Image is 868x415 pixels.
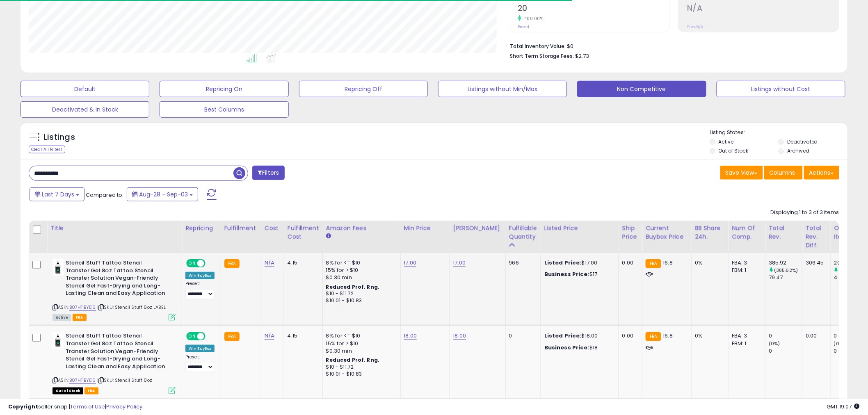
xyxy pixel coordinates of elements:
[834,340,845,347] small: (0%)
[663,259,673,267] span: 16.8
[326,267,394,274] div: 15% for > $10
[663,332,673,340] span: 16.8
[453,332,466,340] a: 18.00
[404,224,446,233] div: Min Price
[326,297,394,304] div: $10.01 - $10.83
[518,24,529,29] small: Prev: 4
[288,224,319,241] div: Fulfillment Cost
[53,332,64,349] img: 31NtsAFv78L._SL40_.jpg
[764,166,803,180] button: Columns
[719,138,734,145] label: Active
[204,333,217,340] span: OFF
[53,388,83,394] span: All listings that are currently out of stock and unavailable for purchase on Amazon
[21,81,149,97] button: Default
[544,344,589,351] b: Business Price:
[732,224,762,241] div: Num of Comp.
[510,41,833,50] li: $0
[769,274,802,281] div: 79.47
[42,190,74,198] span: Last 7 Days
[732,267,759,274] div: FBM: 1
[326,347,394,355] div: $0.30 min
[73,314,87,321] span: FBA
[646,224,688,241] div: Current Buybox Price
[646,259,661,268] small: FBA
[646,332,661,341] small: FBA
[53,259,176,320] div: ASIN:
[518,4,669,15] h2: 20
[453,259,466,267] a: 17.00
[544,332,612,340] div: $18.00
[187,260,197,267] span: ON
[404,259,417,267] a: 17.00
[185,345,215,352] div: Win BuyBox
[834,332,867,340] div: 0
[204,260,217,267] span: OFF
[326,224,397,233] div: Amazon Fees
[622,224,639,241] div: Ship Price
[575,52,589,60] span: $2.73
[834,274,867,281] div: 4
[50,224,178,233] div: Title
[834,347,867,355] div: 0
[53,259,64,276] img: 31NtsAFv78L._SL40_.jpg
[127,187,198,201] button: Aug-28 - Sep-03
[224,259,240,268] small: FBA
[544,344,612,351] div: $18
[769,347,802,355] div: 0
[769,332,802,340] div: 0
[185,224,217,233] div: Repricing
[185,281,215,299] div: Preset:
[834,259,867,267] div: 20
[97,304,166,310] span: | SKU: Stencil Stuff 8oz LABEL
[687,4,839,15] h2: N/A
[43,132,75,143] h5: Listings
[827,403,860,410] span: 2025-09-11 19:07 GMT
[806,224,827,250] div: Total Rev. Diff.
[326,332,394,340] div: 8% for <= $10
[770,169,795,177] span: Columns
[53,314,71,321] span: All listings currently available for purchase on Amazon
[544,270,589,278] b: Business Price:
[66,259,165,299] b: Stencil Stuff Tattoo Stencil Transfer Gel 8oz Tattoo Stencil Transfer Solution Vegan-Friendly Ste...
[288,332,316,340] div: 4.15
[509,224,537,241] div: Fulfillable Quantity
[160,81,288,97] button: Repricing On
[806,332,824,340] div: 0.00
[774,267,798,274] small: (385.62%)
[720,166,763,180] button: Save View
[577,81,706,97] button: Non Competitive
[521,16,544,22] small: 400.00%
[326,259,394,267] div: 8% for <= $10
[326,290,394,297] div: $10 - $11.72
[299,81,428,97] button: Repricing Off
[326,356,380,363] b: Reduced Prof. Rng.
[544,224,615,233] div: Listed Price
[265,224,281,233] div: Cost
[106,403,142,410] a: Privacy Policy
[404,332,417,340] a: 18.00
[185,354,215,373] div: Preset:
[544,271,612,278] div: $17
[326,274,394,281] div: $0.30 min
[70,403,105,410] a: Terms of Use
[8,403,38,410] strong: Copyright
[97,377,152,383] span: | SKU: Stencil Stuff 8oz
[69,304,96,311] a: B07H11BYD6
[622,332,636,340] div: 0.00
[769,224,799,241] div: Total Rev.
[187,333,197,340] span: ON
[326,364,394,371] div: $10 - $11.72
[69,377,96,384] a: B07H11BYD6
[695,332,722,340] div: 0%
[265,332,274,340] a: N/A
[544,332,582,340] b: Listed Price:
[687,24,703,29] small: Prev: N/A
[224,224,258,233] div: Fulfillment
[695,224,725,241] div: BB Share 24h.
[622,259,636,267] div: 0.00
[252,166,284,180] button: Filters
[510,43,566,50] b: Total Inventory Value:
[326,283,380,290] b: Reduced Prof. Rng.
[224,332,240,341] small: FBA
[453,224,502,233] div: [PERSON_NAME]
